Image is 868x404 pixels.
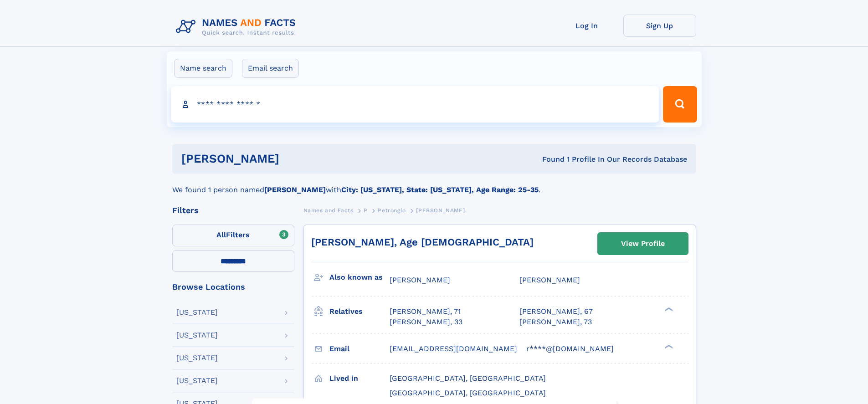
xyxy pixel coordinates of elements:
[264,185,326,194] b: [PERSON_NAME]
[216,230,226,239] span: All
[378,205,406,216] a: Petronglo
[172,225,294,246] label: Filters
[329,341,390,357] h3: Email
[416,207,465,214] span: [PERSON_NAME]
[390,317,462,327] a: [PERSON_NAME], 33
[519,276,580,284] span: [PERSON_NAME]
[663,307,673,312] div: ❯
[172,15,303,39] img: Logo Names and Facts
[176,354,218,362] div: [US_STATE]
[364,205,368,216] a: P
[172,206,294,215] div: Filters
[390,344,517,353] span: [EMAIL_ADDRESS][DOMAIN_NAME]
[364,207,368,214] span: P
[411,154,687,164] div: Found 1 Profile In Our Records Database
[519,307,593,317] a: [PERSON_NAME], 67
[242,59,299,78] label: Email search
[176,377,218,384] div: [US_STATE]
[390,307,461,317] a: [PERSON_NAME], 71
[329,270,390,285] h3: Also known as
[171,86,659,123] input: search input
[623,15,696,37] a: Sign Up
[174,59,232,78] label: Name search
[390,389,546,397] span: [GEOGRAPHIC_DATA], [GEOGRAPHIC_DATA]
[621,233,665,254] div: View Profile
[390,276,450,284] span: [PERSON_NAME]
[598,233,688,255] a: View Profile
[172,283,294,291] div: Browse Locations
[303,205,354,216] a: Names and Facts
[663,86,697,123] button: Search Button
[311,236,534,248] a: [PERSON_NAME], Age [DEMOGRAPHIC_DATA]
[172,174,696,195] div: We found 1 person named with .
[378,207,406,214] span: Petronglo
[181,153,411,164] h1: [PERSON_NAME]
[176,332,218,339] div: [US_STATE]
[390,374,546,383] span: [GEOGRAPHIC_DATA], [GEOGRAPHIC_DATA]
[176,309,218,316] div: [US_STATE]
[329,304,390,319] h3: Relatives
[550,15,623,37] a: Log In
[341,185,539,194] b: City: [US_STATE], State: [US_STATE], Age Range: 25-35
[663,343,673,349] div: ❯
[519,317,592,327] a: [PERSON_NAME], 73
[329,371,390,386] h3: Lived in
